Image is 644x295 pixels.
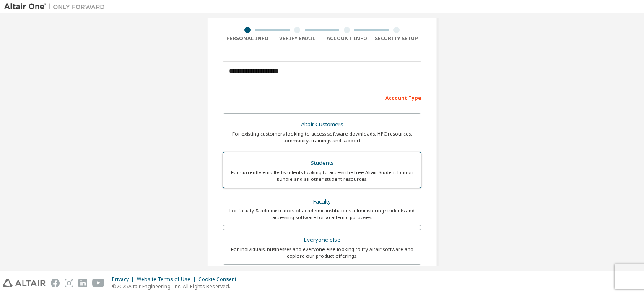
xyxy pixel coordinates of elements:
div: Verify Email [273,35,322,42]
img: altair_logo.svg [3,279,46,287]
div: For faculty & administrators of academic institutions administering students and accessing softwa... [228,207,416,221]
div: Faculty [228,196,416,208]
p: © 2025 Altair Engineering, Inc. All Rights Reserved. [112,283,241,290]
img: instagram.svg [65,279,73,287]
div: Account Type [223,91,421,104]
div: Security Setup [372,35,422,42]
img: facebook.svg [51,279,60,287]
div: Everyone else [228,234,416,246]
img: youtube.svg [92,279,104,287]
div: For currently enrolled students looking to access the free Altair Student Edition bundle and all ... [228,169,416,183]
div: Cookie Consent [198,276,241,283]
img: linkedin.svg [78,279,87,287]
div: For individuals, businesses and everyone else looking to try Altair software and explore our prod... [228,246,416,259]
div: Altair Customers [228,119,416,131]
img: Altair One [4,3,109,11]
div: For existing customers looking to access software downloads, HPC resources, community, trainings ... [228,131,416,144]
div: Website Terms of Use [137,276,198,283]
div: Personal Info [223,35,273,42]
div: Students [228,157,416,169]
div: Account Info [322,35,372,42]
div: Privacy [112,276,137,283]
